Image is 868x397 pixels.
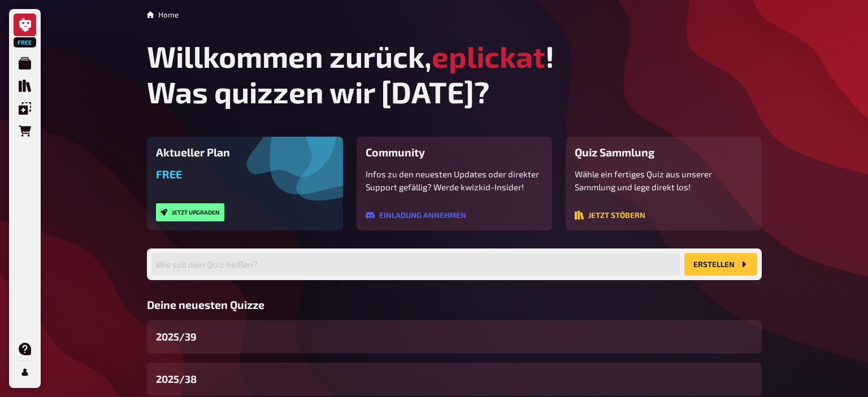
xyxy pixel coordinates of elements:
[432,38,545,74] span: eplickat
[366,146,544,159] h3: Community
[156,168,182,181] span: Free
[158,9,179,20] li: Home
[156,203,224,221] button: Jetzt upgraden
[147,320,762,354] a: 2025/39
[684,253,757,276] button: Erstellen
[156,372,197,387] span: 2025/38
[366,211,466,221] a: Einladung annehmen
[366,168,544,193] p: Infos zu den neuesten Updates oder direkter Support gefällig? Werde kwizkid-Insider!
[147,298,762,311] h3: Deine neuesten Quizze
[575,211,645,221] a: Jetzt stöbern
[156,329,197,344] span: 2025/39
[147,38,762,110] h1: Willkommen zurück, ! Was quizzen wir [DATE]?
[147,363,762,396] a: 2025/38
[156,146,334,159] h3: Aktueller Plan
[575,146,753,159] h3: Quiz Sammlung
[575,211,645,220] button: Jetzt stöbern
[15,39,35,46] span: Free
[575,168,753,193] p: Wähle ein fertiges Quiz aus unserer Sammlung und lege direkt los!
[151,253,680,276] input: Wie soll dein Quiz heißen?
[366,211,466,220] button: Einladung annehmen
